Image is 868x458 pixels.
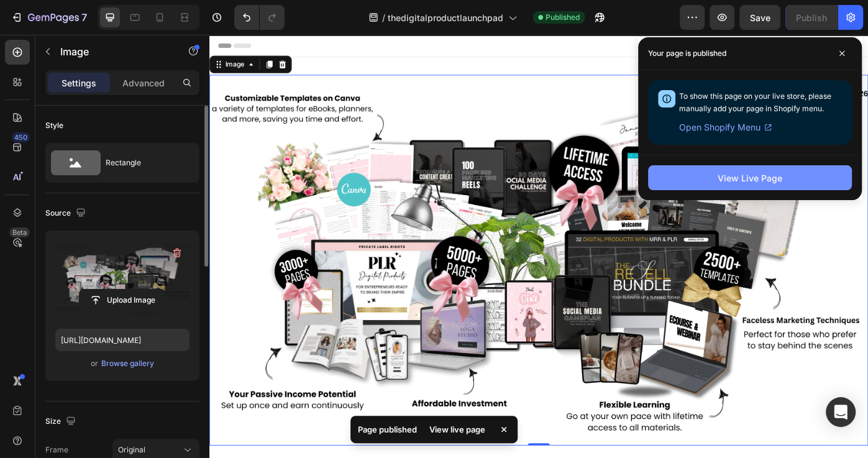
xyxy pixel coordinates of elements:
[60,44,166,59] p: Image
[826,397,856,427] div: Open Intercom Messenger
[648,47,726,60] p: Your page is published
[45,413,78,430] div: Size
[679,120,761,135] span: Open Shopify Menu
[388,11,503,24] span: thedigitalproductlaunchpad
[81,10,87,25] p: 7
[679,91,831,113] span: To show this page on your live store, please manually add your page in Shopify menu.
[12,132,30,142] div: 450
[785,5,838,30] button: Publish
[796,11,827,24] div: Publish
[546,12,580,23] span: Published
[45,205,88,222] div: Source
[718,172,782,185] div: View Live Page
[648,165,852,190] button: View Live Page
[422,421,493,438] div: View live page
[234,5,285,30] div: Undo/Redo
[45,120,63,131] div: Style
[91,356,98,371] span: or
[45,444,68,456] label: Frame
[101,357,155,370] button: Browse gallery
[739,5,780,30] button: Save
[358,423,417,436] p: Page published
[122,76,165,89] p: Advanced
[5,5,93,30] button: 7
[55,329,190,351] input: https://example.com/image.jpg
[62,76,96,89] p: Settings
[382,11,385,24] span: /
[101,358,154,369] div: Browse gallery
[106,149,181,177] div: Rectangle
[209,35,868,458] iframe: Design area
[9,227,30,237] div: Beta
[750,12,770,23] span: Save
[118,444,145,456] span: Original
[79,289,166,311] button: Upload Image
